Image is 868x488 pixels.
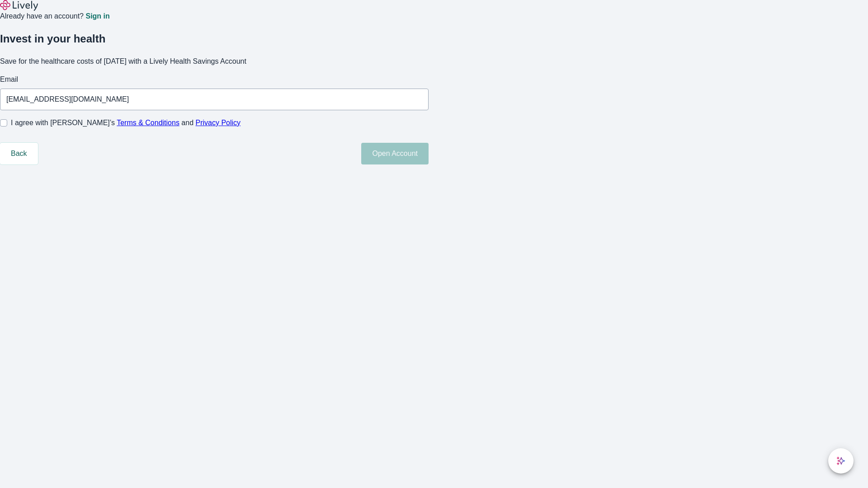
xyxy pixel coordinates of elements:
a: Privacy Policy [196,119,241,127]
a: Terms & Conditions [117,119,179,127]
span: I agree with [PERSON_NAME]’s and [11,117,241,128]
button: chat [828,448,854,474]
svg: Lively AI Assistant [836,456,845,465]
a: Sign in [85,13,109,20]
